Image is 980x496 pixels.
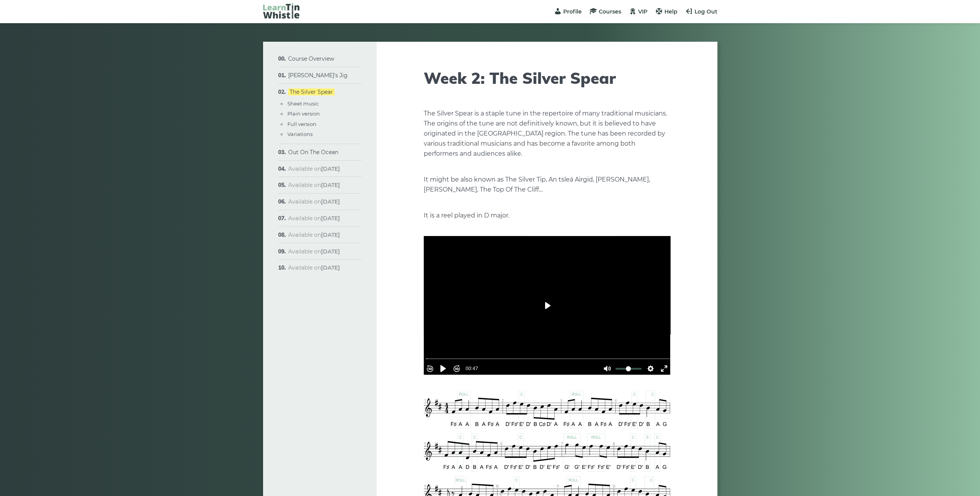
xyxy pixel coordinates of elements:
[321,264,340,271] strong: [DATE]
[424,69,670,87] h1: Week 2: The Silver Spear
[288,55,334,62] a: Course Overview
[321,231,340,238] strong: [DATE]
[629,8,647,15] a: VIP
[685,8,717,15] a: Log Out
[287,110,320,117] a: Plain version
[424,109,670,159] p: The Silver Spear is a staple tune in the repertoire of many traditional musicians. The origins of...
[287,100,319,107] a: Sheet music
[321,182,340,189] strong: [DATE]
[321,248,340,255] strong: [DATE]
[664,8,678,15] span: Help
[589,8,621,15] a: Courses
[288,182,340,189] span: Available on
[288,215,340,222] span: Available on
[321,215,340,222] strong: [DATE]
[599,8,621,15] span: Courses
[288,231,340,238] span: Available on
[288,198,340,205] span: Available on
[695,8,717,15] span: Log Out
[288,149,338,156] a: Out On The Ocean
[321,165,340,172] strong: [DATE]
[554,8,582,15] a: Profile
[288,72,348,79] a: [PERSON_NAME]’s Jig
[638,8,647,15] span: VIP
[321,198,340,205] strong: [DATE]
[424,211,670,221] p: It is a reel played in D major.
[655,8,678,15] a: Help
[287,121,316,127] a: Full version
[288,264,340,271] span: Available on
[287,131,313,137] a: Variations
[288,165,340,172] span: Available on
[288,88,335,95] a: The Silver Spear
[263,3,299,19] img: LearnTinWhistle.com
[563,8,582,15] span: Profile
[288,248,340,255] span: Available on
[424,175,670,195] p: It might be also known as The Silver Tip, An tsleá Airgid, [PERSON_NAME], [PERSON_NAME], The Top ...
